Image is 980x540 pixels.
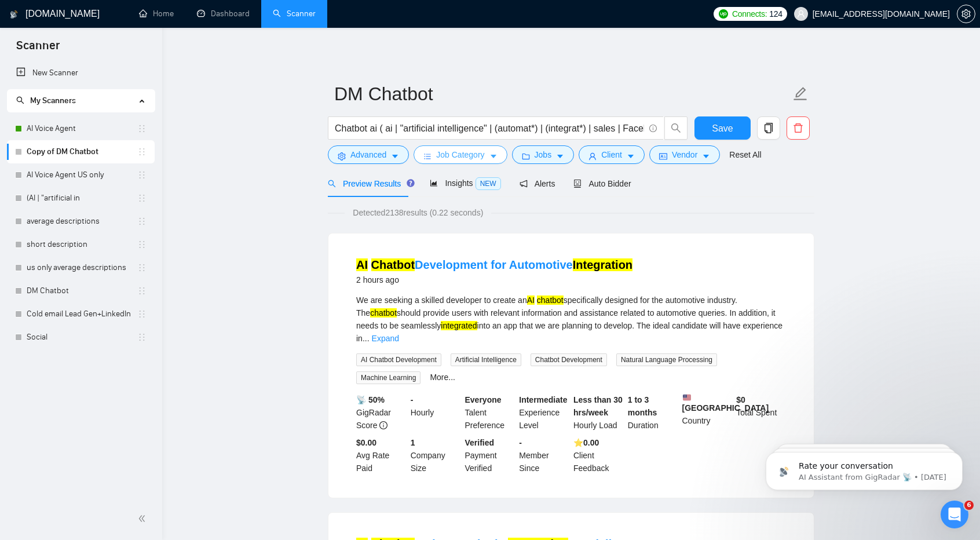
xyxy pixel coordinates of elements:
[7,210,155,233] li: average descriptions
[957,5,975,23] button: setting
[732,8,767,20] span: Connects:
[734,393,788,432] div: Total Spent
[354,436,408,475] div: Avg Rate Paid
[356,353,441,366] span: AI Chatbot Development
[436,148,484,161] span: Job Category
[649,125,657,132] span: info-circle
[664,116,688,140] button: search
[736,395,745,404] b: $ 0
[27,117,137,140] a: AI Voice Agent
[391,152,399,160] span: caret-down
[941,501,968,528] iframe: Intercom live chat
[423,152,432,160] span: bars
[411,438,415,447] b: 1
[356,294,786,345] div: We are seeking a skilled developer to create an specifically designed for the automotive industry...
[7,187,155,210] li: (AI | "artificial in
[356,258,368,271] mark: AI
[408,393,463,432] div: Hourly
[371,258,415,271] mark: Chatbot
[137,333,147,342] span: holder
[7,302,155,326] li: Cold email Lead Gen+LinkedIn
[328,145,409,164] button: settingAdvancedcaret-down
[694,116,751,140] button: Save
[588,152,597,160] span: user
[649,145,720,164] button: idcardVendorcaret-down
[573,438,599,447] b: ⭐️ 0.00
[138,513,149,524] span: double-left
[137,286,147,295] span: holder
[197,9,250,19] a: dashboardDashboard
[465,438,495,447] b: Verified
[601,148,622,161] span: Client
[408,436,463,475] div: Company Size
[463,393,517,432] div: Talent Preference
[7,233,155,256] li: short description
[137,194,147,203] span: holder
[10,5,18,24] img: logo
[356,395,385,404] b: 📡 50%
[7,326,155,349] li: Social
[356,273,632,287] div: 2 hours ago
[757,116,780,140] button: copy
[354,393,408,432] div: GigRadar Score
[712,121,733,136] span: Save
[414,145,507,164] button: barsJob Categorycaret-down
[627,152,635,160] span: caret-down
[372,334,399,343] a: Expand
[27,163,137,187] a: AI Voice Agent US only
[520,179,555,188] span: Alerts
[356,371,420,384] span: Machine Learning
[335,121,644,136] input: Search Freelance Jobs...
[571,393,626,432] div: Hourly Load
[328,180,336,188] span: search
[356,258,632,271] a: AI ChatbotDevelopment for AutomotiveIntegration
[27,210,137,233] a: average descriptions
[573,395,623,417] b: Less than 30 hrs/week
[334,79,791,108] input: Scanner name...
[137,263,147,272] span: holder
[793,86,808,101] span: edit
[537,295,564,305] mark: chatbot
[137,124,147,133] span: holder
[465,395,502,404] b: Everyone
[27,233,137,256] a: short description
[345,206,491,219] span: Detected 2138 results (0.22 seconds)
[680,393,734,432] div: Country
[476,177,501,190] span: NEW
[519,395,567,404] b: Intermediate
[787,116,810,140] button: delete
[517,393,571,432] div: Experience Level
[665,123,687,133] span: search
[7,256,155,279] li: us only average descriptions
[702,152,710,160] span: caret-down
[7,279,155,302] li: DM Chatbot
[405,178,416,188] div: Tooltip anchor
[370,308,397,318] mark: chatbot
[517,436,571,475] div: Member Since
[27,187,137,210] a: (AI | "artificial in
[957,9,975,19] span: setting
[659,152,667,160] span: idcard
[573,180,582,188] span: robot
[27,302,137,326] a: Cold email Lead Gen+LinkedIn
[531,353,607,366] span: Chatbot Development
[512,145,575,164] button: folderJobscaret-down
[522,152,530,160] span: folder
[616,353,717,366] span: Natural Language Processing
[27,140,137,163] a: Copy of DM Chatbot
[573,258,632,271] mark: Integration
[16,96,76,105] span: My Scanners
[626,393,680,432] div: Duration
[527,295,535,305] mark: AI
[520,180,528,188] span: notification
[379,421,387,429] span: info-circle
[535,148,552,161] span: Jobs
[556,152,564,160] span: caret-down
[628,395,657,417] b: 1 to 3 months
[672,148,697,161] span: Vendor
[16,96,24,104] span: search
[27,256,137,279] a: us only average descriptions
